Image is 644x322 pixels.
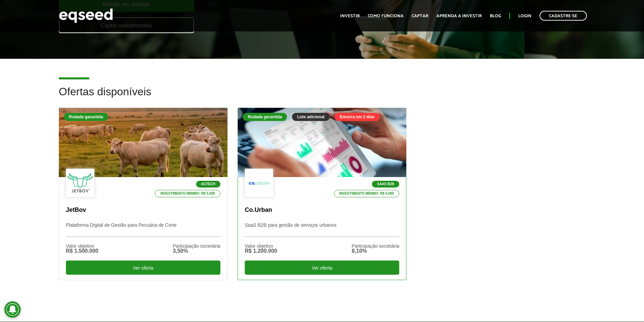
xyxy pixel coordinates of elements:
[245,206,399,214] p: Co.Urban
[245,244,277,248] div: Valor objetivo
[490,14,501,18] a: Blog
[412,14,428,18] a: Captar
[243,113,287,121] div: Rodada garantida
[66,244,98,248] div: Valor objetivo
[334,190,400,197] p: Investimento mínimo: R$ 5.000
[436,14,482,18] a: Aprenda a investir
[245,248,277,254] div: R$ 1.200.000
[352,248,399,254] div: 8,10%
[238,108,406,280] a: Rodada garantida Lote adicional Encerra em 2 dias SaaS B2B Investimento mínimo: R$ 5.000 Co.Urban...
[196,181,220,188] p: Agtech
[59,86,586,108] h2: Ofertas disponíveis
[352,244,399,248] div: Participação societária
[292,113,330,121] div: Lote adicional
[245,261,399,275] div: Ver oferta
[66,261,220,275] div: Ver oferta
[368,14,404,18] a: Como funciona
[66,222,220,237] p: Plataforma Digital de Gestão para Pecuária de Corte
[66,248,98,254] div: R$ 1.500.000
[59,7,113,25] img: EqSeed
[372,181,399,188] p: SaaS B2B
[335,113,380,121] div: Encerra em 2 dias
[59,108,228,280] a: Rodada garantida Agtech Investimento mínimo: R$ 5.000 JetBov Plataforma Digital de Gestão para Pe...
[540,11,587,21] a: Cadastre-se
[340,14,360,18] a: Investir
[66,206,220,214] p: JetBov
[155,190,220,197] p: Investimento mínimo: R$ 5.000
[518,14,531,18] a: Login
[173,248,220,254] div: 3,50%
[173,244,220,248] div: Participação societária
[64,113,108,121] div: Rodada garantida
[245,222,399,237] p: SaaS B2B para gestão de serviços urbanos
